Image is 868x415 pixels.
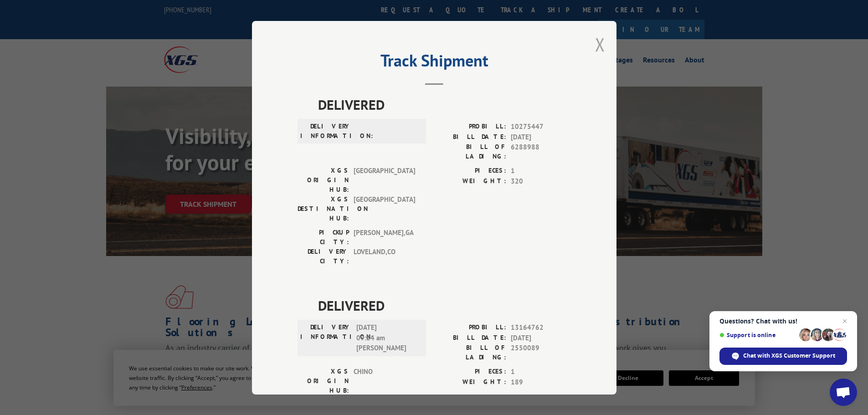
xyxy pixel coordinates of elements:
span: [DATE] [511,333,571,343]
span: [PERSON_NAME] , GA [354,228,415,247]
span: [DATE] 09:24 am [PERSON_NAME] [356,323,418,354]
span: 1 [511,166,571,176]
label: BILL OF LADING: [434,142,506,161]
label: WEIGHT: [434,176,506,186]
div: Chat with XGS Customer Support [719,348,847,365]
span: 10275447 [511,122,571,132]
label: WEIGHT: [434,377,506,387]
span: Close chat [839,316,850,327]
span: 13164762 [511,323,571,333]
label: XGS ORIGIN HUB: [298,166,349,195]
span: DELIVERED [318,94,571,115]
span: DELIVERED [318,295,571,316]
span: 2550089 [511,343,571,362]
span: 189 [511,377,571,387]
label: PICKUP CITY: [298,228,349,247]
span: [GEOGRAPHIC_DATA] [354,195,415,223]
label: PIECES: [434,367,506,377]
div: Open chat [830,379,857,406]
label: BILL OF LADING: [434,343,506,362]
label: XGS DESTINATION HUB: [298,195,349,223]
span: 1 [511,367,571,377]
span: Chat with XGS Customer Support [743,352,835,360]
button: Close modal [595,32,605,56]
span: [DATE] [511,132,571,142]
label: PROBILL: [434,323,506,333]
label: PIECES: [434,166,506,176]
span: [GEOGRAPHIC_DATA] [354,166,415,195]
label: BILL DATE: [434,333,506,343]
label: DELIVERY INFORMATION: [300,122,352,141]
span: Questions? Chat with us! [719,318,847,325]
span: 6288988 [511,142,571,161]
label: PROBILL: [434,122,506,132]
label: DELIVERY INFORMATION: [300,323,352,354]
label: XGS ORIGIN HUB: [298,367,349,395]
h2: Track Shipment [298,54,571,72]
label: DELIVERY CITY: [298,247,349,266]
span: LOVELAND , CO [354,247,415,266]
label: BILL DATE: [434,132,506,142]
span: CHINO [354,367,415,395]
span: 320 [511,176,571,186]
span: Support is online [719,332,796,338]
